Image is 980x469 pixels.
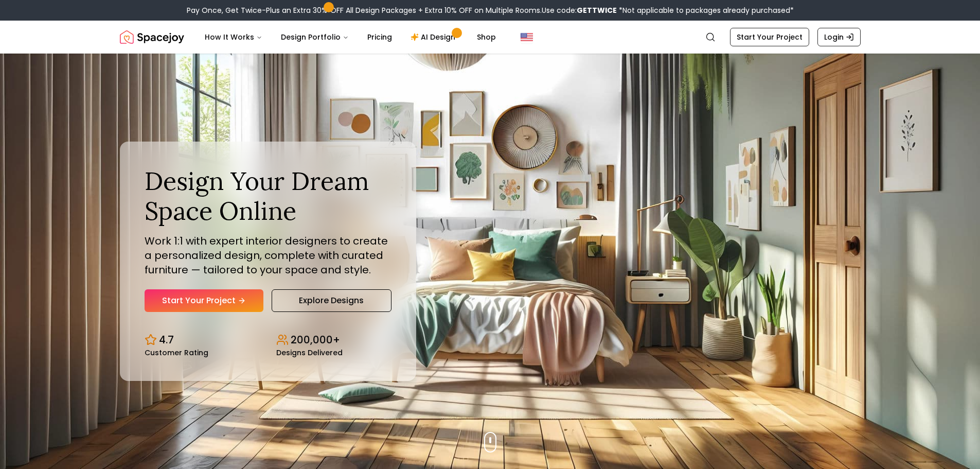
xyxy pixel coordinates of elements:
[120,27,184,47] a: Spacejoy
[273,27,357,47] button: Design Portfolio
[120,21,861,54] nav: Global
[276,349,343,356] small: Designs Delivered
[577,5,617,15] b: GETTWICE
[145,349,208,356] small: Customer Rating
[521,31,533,43] img: United States
[197,27,271,47] button: How It Works
[145,166,391,225] h1: Design Your Dream Space Online
[145,324,391,356] div: Design stats
[145,234,391,277] p: Work 1:1 with expert interior designers to create a personalized design, complete with curated fu...
[817,28,861,46] a: Login
[159,333,174,347] p: 4.7
[617,5,794,15] span: *Not applicable to packages already purchased*
[120,27,184,47] img: Spacejoy Logo
[402,27,467,47] a: AI Design
[730,28,809,46] a: Start Your Project
[359,27,400,47] a: Pricing
[469,27,504,47] a: Shop
[197,27,504,47] nav: Main
[542,5,617,15] span: Use code:
[145,289,263,312] a: Start Your Project
[291,333,340,347] p: 200,000+
[272,289,391,312] a: Explore Designs
[187,5,794,15] div: Pay Once, Get Twice-Plus an Extra 30% OFF All Design Packages + Extra 10% OFF on Multiple Rooms.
